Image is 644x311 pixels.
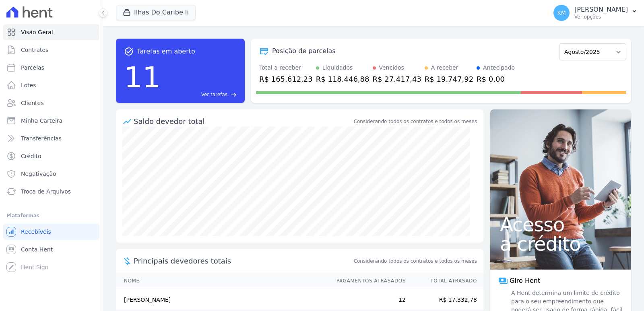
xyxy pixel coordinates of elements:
div: Saldo devedor total [134,116,352,127]
a: Lotes [3,77,99,93]
div: R$ 0,00 [477,74,515,84]
td: 12 [329,289,406,311]
span: Negativação [21,170,56,178]
td: R$ 17.332,78 [406,289,483,311]
div: Antecipado [483,64,515,72]
div: Posição de parcelas [272,46,336,56]
div: Total a receber [259,64,313,72]
span: KM [557,10,566,16]
p: Ver opções [574,14,628,20]
a: Conta Hent [3,241,99,257]
div: R$ 118.446,88 [316,74,369,84]
span: Recebíveis [21,228,51,236]
button: Ilhas Do Caribe Ii [116,5,196,20]
a: Clientes [3,95,99,111]
div: R$ 27.417,43 [373,74,421,84]
a: Visão Geral [3,24,99,40]
a: Minha Carteira [3,113,99,129]
th: Pagamentos Atrasados [329,273,406,289]
div: R$ 19.747,92 [425,74,473,84]
a: Negativação [3,166,99,182]
td: [PERSON_NAME] [116,289,329,311]
div: R$ 165.612,23 [259,74,313,84]
span: Contratos [21,46,48,54]
div: A receber [431,64,458,72]
span: Conta Hent [21,245,53,253]
div: 11 [124,56,161,98]
a: Crédito [3,148,99,164]
a: Contratos [3,42,99,58]
div: Liquidados [322,64,353,72]
div: Plataformas [6,211,96,220]
span: Principais devedores totais [134,255,352,266]
th: Nome [116,273,329,289]
span: task_alt [124,47,134,56]
span: a crédito [500,234,621,253]
span: Crédito [21,152,41,160]
div: Considerando todos os contratos e todos os meses [354,118,477,125]
span: east [231,92,237,98]
a: Parcelas [3,60,99,76]
span: Visão Geral [21,28,53,36]
a: Ver tarefas east [164,91,237,98]
span: Transferências [21,134,62,142]
span: Minha Carteira [21,117,62,125]
span: Troca de Arquivos [21,187,71,196]
span: Lotes [21,81,36,89]
span: Tarefas em aberto [137,47,195,56]
span: Parcelas [21,64,44,72]
th: Total Atrasado [406,273,483,289]
span: Giro Hent [510,276,540,286]
div: Vencidos [379,64,404,72]
button: KM [PERSON_NAME] Ver opções [547,2,644,24]
span: Considerando todos os contratos e todos os meses [354,257,477,265]
span: Acesso [500,215,621,234]
a: Transferências [3,130,99,146]
a: Troca de Arquivos [3,183,99,200]
span: Ver tarefas [201,91,227,98]
a: Recebíveis [3,224,99,240]
p: [PERSON_NAME] [574,6,628,14]
span: Clientes [21,99,43,107]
